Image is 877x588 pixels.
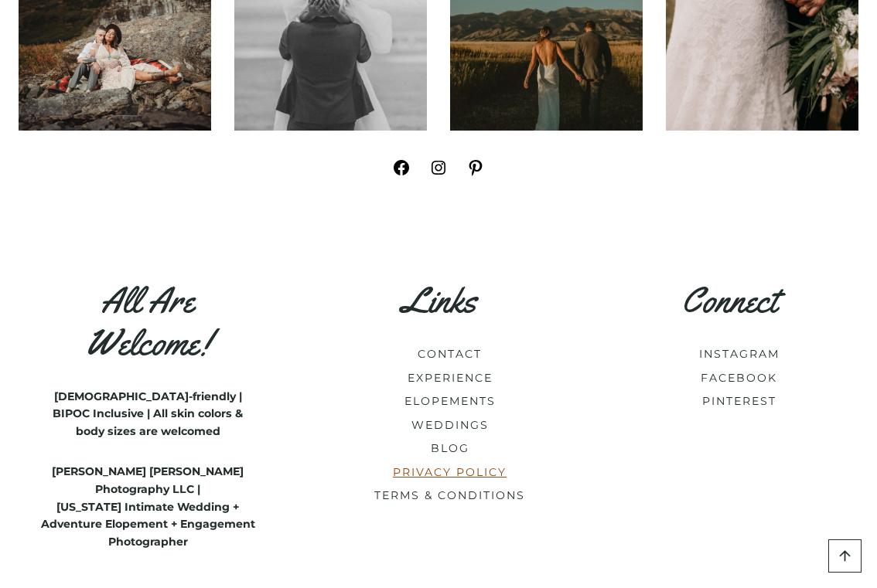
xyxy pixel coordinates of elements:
[619,279,840,321] h3: Connect
[404,394,496,408] a: ELOPEMENTS
[41,464,255,549] strong: [PERSON_NAME] [PERSON_NAME] Photography LLC | [US_STATE] Intimate Wedding + Adventure Elopement +...
[411,418,489,432] a: WEDDINGS
[393,465,507,479] a: PRIVACY POLICY
[702,394,776,408] a: PINTEREST
[408,371,493,385] a: EXPERIENCE
[53,389,243,438] strong: [DEMOGRAPHIC_DATA]-friendly | BIPOC Inclusive | All skin colors & body sizes are welcomed
[701,371,777,385] a: FACEBOOK
[328,279,549,321] h3: Links
[828,539,862,573] a: Scroll to top
[699,347,780,361] a: INSTAGRAM
[418,347,482,361] a: CONTACT
[37,279,258,365] h3: All Are Welcome!
[431,441,469,455] a: BLOG
[374,488,525,502] a: TERMS & CONDITIONS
